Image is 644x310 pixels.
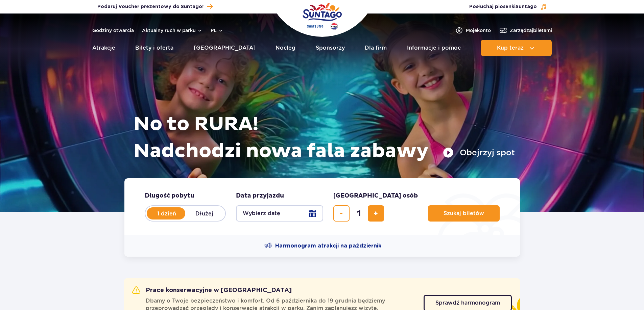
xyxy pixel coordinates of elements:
a: Sponsorzy [316,40,345,56]
span: Szukaj biletów [444,210,484,216]
button: Kup teraz [481,40,552,56]
button: Szukaj biletów [428,205,500,222]
a: Godziny otwarcia [92,27,134,34]
a: Podaruj Voucher prezentowy do Suntago! [97,2,213,11]
span: Moje konto [466,27,491,34]
button: dodaj bilet [368,205,384,222]
label: Dłużej [185,206,224,221]
span: Zarządzaj biletami [510,27,552,34]
span: Długość pobytu [145,192,194,200]
span: Sprawdź harmonogram [435,300,500,306]
span: Data przyjazdu [236,192,284,200]
a: Informacje i pomoc [407,40,461,56]
a: [GEOGRAPHIC_DATA] [194,40,256,56]
a: Dla firm [365,40,387,56]
button: pl [211,27,223,34]
button: Wybierz datę [236,205,323,222]
input: liczba biletów [351,205,367,222]
button: usuń bilet [333,205,350,222]
span: [GEOGRAPHIC_DATA] osób [333,192,418,200]
label: 1 dzień [147,206,186,221]
a: Nocleg [276,40,295,56]
a: Harmonogram atrakcji na październik [264,242,381,250]
h2: Prace konserwacyjne w [GEOGRAPHIC_DATA] [132,286,292,294]
span: Harmonogram atrakcji na październik [275,242,381,250]
button: Posłuchaj piosenkiSuntago [469,3,547,10]
button: Obejrzyj spot [443,147,515,158]
span: Kup teraz [497,45,524,51]
a: Atrakcje [92,40,115,56]
button: Aktualny ruch w parku [142,28,202,33]
a: Zarządzajbiletami [499,26,552,34]
form: Planowanie wizyty w Park of Poland [124,178,520,235]
span: Suntago [516,4,537,9]
a: Mojekonto [455,26,491,34]
span: Posłuchaj piosenki [469,3,537,10]
a: Bilety i oferta [135,40,173,56]
h1: No to RURA! Nadchodzi nowa fala zabawy [134,111,515,165]
span: Podaruj Voucher prezentowy do Suntago! [97,3,204,10]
